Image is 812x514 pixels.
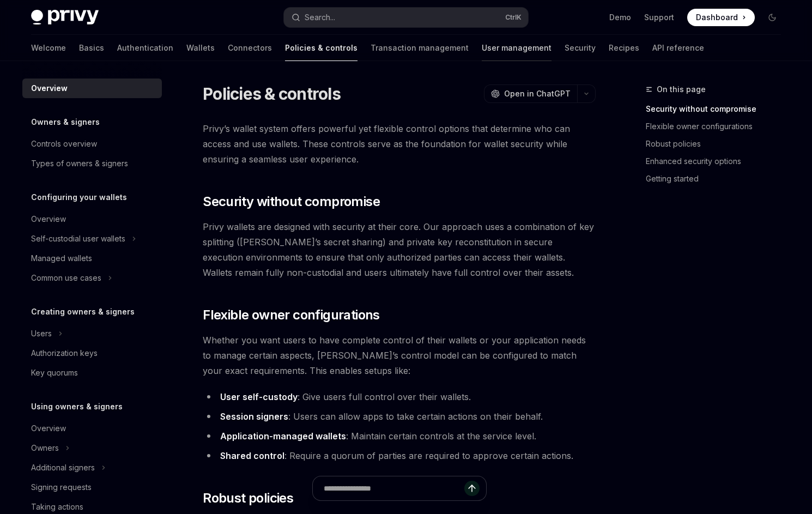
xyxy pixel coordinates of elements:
a: API reference [652,35,704,61]
a: Transaction management [371,35,469,61]
a: Connectors [228,35,272,61]
span: Ctrl K [505,13,522,22]
div: Authorization keys [31,347,98,360]
button: Toggle Users section [22,324,162,343]
a: Getting started [646,170,790,188]
h5: Using owners & signers [31,400,123,413]
a: Security [565,35,596,61]
div: Users [31,327,52,340]
a: Overview [22,209,162,229]
span: Open in ChatGPT [504,88,571,99]
strong: Application-managed wallets [220,431,346,442]
div: Common use cases [31,271,101,285]
h5: Configuring your wallets [31,191,127,204]
a: Support [644,12,674,23]
span: On this page [657,83,706,96]
h5: Owners & signers [31,116,100,129]
div: Managed wallets [31,252,92,265]
img: dark logo [31,10,99,25]
div: Owners [31,442,59,455]
button: Toggle Common use cases section [22,268,162,288]
div: Controls overview [31,137,97,150]
li: : Maintain certain controls at the service level. [203,428,596,444]
button: Toggle dark mode [763,9,781,26]
div: Signing requests [31,481,92,494]
span: Privy wallets are designed with security at their core. Our approach uses a combination of key sp... [203,219,596,280]
button: Toggle Self-custodial user wallets section [22,229,162,249]
a: Overview [22,78,162,98]
a: Authentication [117,35,173,61]
div: Overview [31,422,66,435]
span: Security without compromise [203,193,380,210]
a: Robust policies [646,135,790,153]
a: Demo [609,12,631,23]
span: Privy’s wallet system offers powerful yet flexible control options that determine who can access ... [203,121,596,167]
a: Basics [79,35,104,61]
a: Authorization keys [22,343,162,363]
span: Flexible owner configurations [203,306,380,324]
a: Dashboard [687,9,755,26]
h1: Policies & controls [203,84,341,104]
a: Signing requests [22,477,162,497]
button: Toggle Additional signers section [22,458,162,477]
span: Dashboard [696,12,738,23]
strong: User self-custody [220,391,298,402]
a: Welcome [31,35,66,61]
button: Open search [284,8,528,27]
div: Key quorums [31,366,78,379]
li: : Give users full control over their wallets. [203,389,596,404]
li: : Require a quorum of parties are required to approve certain actions. [203,448,596,463]
h5: Creating owners & signers [31,305,135,318]
a: Policies & controls [285,35,357,61]
a: Controls overview [22,134,162,154]
strong: Shared control [220,450,284,461]
a: Security without compromise [646,100,790,118]
input: Ask a question... [324,476,464,500]
div: Taking actions [31,500,83,513]
a: Enhanced security options [646,153,790,170]
li: : Users can allow apps to take certain actions on their behalf. [203,409,596,424]
div: Overview [31,82,68,95]
button: Open in ChatGPT [484,84,577,103]
a: Flexible owner configurations [646,118,790,135]
a: Types of owners & signers [22,154,162,173]
button: Send message [464,481,480,496]
span: Whether you want users to have complete control of their wallets or your application needs to man... [203,332,596,378]
a: Overview [22,419,162,438]
div: Additional signers [31,461,95,474]
a: Managed wallets [22,249,162,268]
button: Toggle Owners section [22,438,162,458]
div: Overview [31,213,66,226]
a: Wallets [186,35,215,61]
div: Types of owners & signers [31,157,128,170]
a: User management [482,35,552,61]
a: Key quorums [22,363,162,383]
a: Recipes [609,35,639,61]
strong: Session signers [220,411,288,422]
div: Search... [305,11,335,24]
div: Self-custodial user wallets [31,232,125,245]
